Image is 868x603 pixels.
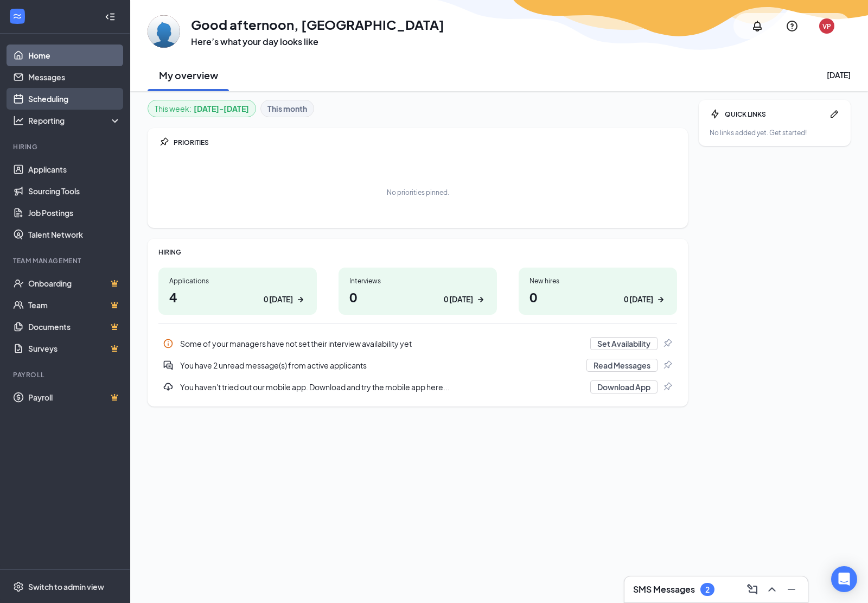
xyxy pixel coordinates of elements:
div: No priorities pinned. [387,188,449,197]
div: You have 2 unread message(s) from active applicants [158,354,677,376]
button: ChevronUp [762,581,780,598]
a: PayrollCrown [28,386,121,408]
svg: ArrowRight [475,294,486,305]
div: PRIORITIES [174,138,677,147]
a: OnboardingCrown [28,272,121,294]
div: Some of your managers have not set their interview availability yet [180,338,584,349]
svg: ComposeMessage [746,583,759,596]
svg: Pin [662,338,673,349]
h2: My overview [159,68,218,82]
div: Interviews [349,276,486,285]
div: QUICK LINKS [725,110,825,119]
a: TeamCrown [28,294,121,316]
button: ComposeMessage [743,581,760,598]
a: DocumentsCrown [28,316,121,338]
svg: WorkstreamLogo [12,11,23,22]
button: Minimize [782,581,799,598]
a: Interviews00 [DATE]ArrowRight [339,268,497,315]
h3: SMS Messages [633,583,695,595]
a: Scheduling [28,88,121,110]
svg: Notifications [751,20,764,33]
div: VP [822,22,831,31]
svg: Info [163,338,174,349]
div: You haven't tried out our mobile app. Download and try the mobile app here... [180,382,584,392]
div: Switch to admin view [28,581,104,592]
b: [DATE] - [DATE] [194,103,249,115]
div: New hires [529,276,666,285]
svg: Bolt [710,109,720,119]
a: SurveysCrown [28,338,121,359]
b: This month [267,103,307,115]
div: You haven't tried out our mobile app. Download and try the mobile app here... [158,376,677,398]
svg: Pin [158,137,169,148]
button: Set Availability [590,337,658,350]
div: Team Management [13,256,119,265]
div: 0 [DATE] [444,294,473,305]
svg: ArrowRight [295,294,306,305]
h1: 4 [169,288,306,306]
a: Sourcing Tools [28,180,121,202]
div: Hiring [13,142,119,151]
h1: Good afternoon, [GEOGRAPHIC_DATA] [191,15,444,34]
a: DoubleChatActiveYou have 2 unread message(s) from active applicantsRead MessagesPin [158,354,677,376]
a: InfoSome of your managers have not set their interview availability yetSet AvailabilityPin [158,333,677,354]
button: Read Messages [586,359,658,372]
a: Messages [28,66,121,88]
a: Applications40 [DATE]ArrowRight [158,268,317,315]
svg: Download [163,382,174,392]
a: Job Postings [28,202,121,224]
div: Payroll [13,370,119,379]
div: Open Intercom Messenger [831,566,857,592]
div: 0 [DATE] [264,294,293,305]
svg: ArrowRight [655,294,666,305]
div: 0 [DATE] [624,294,653,305]
svg: Analysis [13,115,24,126]
div: Some of your managers have not set their interview availability yet [158,333,677,354]
div: 2 [705,585,710,594]
div: Applications [169,276,306,285]
a: New hires00 [DATE]ArrowRight [519,268,677,315]
svg: Collapse [105,11,116,22]
svg: Pen [829,109,840,119]
svg: QuestionInfo [786,20,799,33]
h1: 0 [349,288,486,306]
a: Applicants [28,158,121,180]
button: Download App [590,380,658,393]
img: Villa Park [148,15,180,48]
svg: ChevronUp [765,583,778,596]
svg: Pin [662,360,673,371]
div: You have 2 unread message(s) from active applicants [180,360,580,371]
a: DownloadYou haven't tried out our mobile app. Download and try the mobile app here...Download AppPin [158,376,677,398]
h3: Here’s what your day looks like [191,36,444,48]
div: HIRING [158,247,677,257]
h1: 0 [529,288,666,306]
svg: Settings [13,581,24,592]
svg: Minimize [785,583,798,596]
div: No links added yet. Get started! [710,128,840,137]
div: [DATE] [827,69,851,80]
svg: DoubleChatActive [163,360,174,371]
svg: Pin [662,382,673,392]
div: Reporting [28,115,122,126]
a: Talent Network [28,224,121,245]
div: This week : [155,103,249,115]
a: Home [28,45,121,66]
